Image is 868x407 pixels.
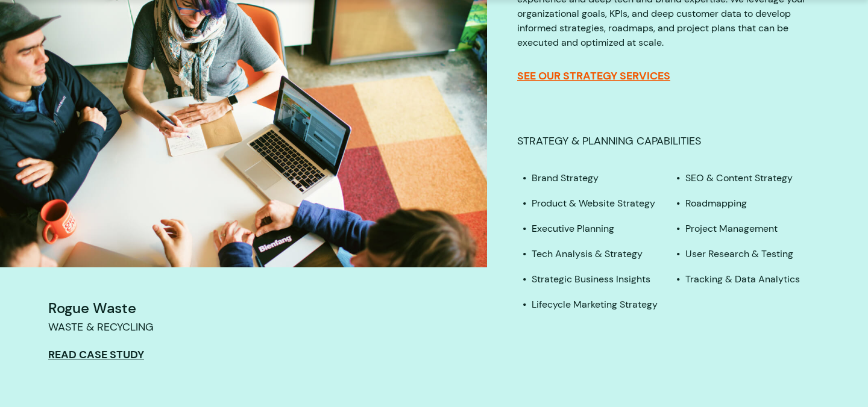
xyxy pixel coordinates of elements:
[685,247,829,261] li: User Research & Testing
[532,297,676,312] li: Lifecycle Marketing Strategy
[685,272,829,287] li: Tracking & Data Analytics
[48,348,144,361] a: Read Case Study
[532,171,676,185] li: Brand Strategy
[517,133,829,149] p: Strategy & Planning Capabilities
[685,222,829,236] li: Project Management
[532,272,676,287] li: Strategic Business Insights
[517,69,670,82] a: See our Strategy Services
[532,247,676,261] li: Tech Analysis & Strategy
[48,319,457,335] p: Waste & Recycling
[685,196,829,211] li: Roadmapping
[532,196,676,211] li: Product & Website Strategy
[532,222,676,236] li: Executive Planning
[48,297,457,319] h4: Rogue Waste
[685,171,829,185] li: SEO & Content Strategy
